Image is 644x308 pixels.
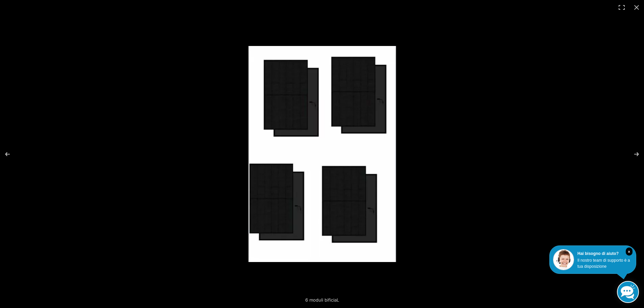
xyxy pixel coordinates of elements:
font: Hai bisogno di aiuto? [577,251,619,256]
font: Il nostro team di supporto è a tua disposizione [577,258,630,269]
img: 6-Module.webp [248,46,396,262]
img: Assistenza clienti [553,249,574,270]
i: Vicino [626,247,633,256]
font: 6 moduli bificiaL [305,297,339,303]
font: × [628,250,630,254]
